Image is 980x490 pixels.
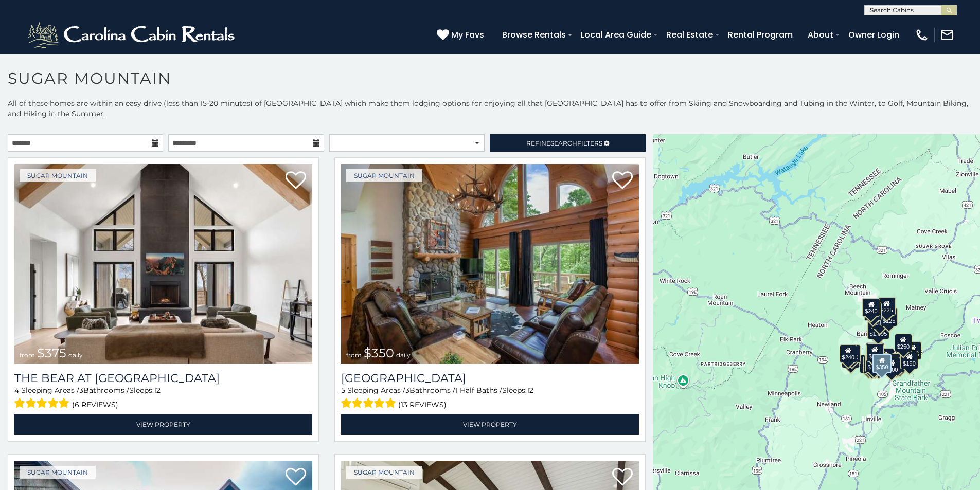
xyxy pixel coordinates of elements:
a: [GEOGRAPHIC_DATA] [341,371,639,385]
span: from [20,351,35,359]
span: from [346,351,362,359]
a: The Bear At [GEOGRAPHIC_DATA] [14,371,312,385]
span: (13 reviews) [398,398,447,411]
span: daily [396,351,411,359]
div: Sleeping Areas / Bathrooms / Sleeps: [341,385,639,411]
img: phone-regular-white.png [915,28,929,42]
a: Rental Program [723,26,798,44]
div: $250 [895,334,912,352]
div: $190 [901,351,918,369]
img: White-1-2.png [26,20,239,50]
a: RefineSearchFilters [490,134,645,152]
div: $500 [883,357,900,375]
div: $300 [866,343,884,362]
h3: The Bear At Sugar Mountain [14,371,312,385]
div: $195 [888,354,905,372]
a: The Bear At Sugar Mountain from $375 daily [14,164,312,364]
a: View Property [341,414,639,435]
div: $240 [840,344,857,363]
div: $200 [877,348,894,367]
div: $350 [873,354,892,373]
div: Sleeping Areas / Bathrooms / Sleeps: [14,385,312,411]
span: 5 [341,386,345,395]
img: Grouse Moor Lodge [341,164,639,364]
div: $125 [880,308,898,326]
div: $240 [863,298,880,317]
a: Real Estate [661,26,718,44]
span: daily [68,351,83,359]
img: mail-regular-white.png [940,28,954,42]
span: 1 Half Baths / [455,386,502,395]
a: My Favs [437,28,487,42]
span: 12 [527,386,533,395]
a: Add to favorites [286,467,306,488]
a: View Property [14,414,312,435]
span: 4 [14,386,19,395]
div: $1,095 [867,321,890,339]
span: 3 [405,386,409,395]
div: $175 [865,354,883,373]
span: My Favs [451,28,484,41]
span: $350 [364,346,394,360]
a: Sugar Mountain [346,169,422,182]
span: (6 reviews) [72,398,118,411]
span: $375 [37,346,66,360]
a: Add to favorites [612,467,633,488]
span: 12 [154,386,161,395]
a: About [803,26,839,44]
a: Sugar Mountain [20,466,96,479]
a: Owner Login [843,26,904,44]
a: Sugar Mountain [20,169,96,182]
span: Refine Filters [526,139,602,147]
div: $190 [866,342,883,361]
span: Search [550,139,577,147]
a: Sugar Mountain [346,466,422,479]
a: Add to favorites [286,170,306,192]
span: 3 [79,386,83,395]
div: $225 [878,297,896,316]
a: Local Area Guide [576,26,656,44]
a: Add to favorites [612,170,633,192]
a: Browse Rentals [497,26,571,44]
a: Grouse Moor Lodge from $350 daily [341,164,639,364]
img: The Bear At Sugar Mountain [14,164,312,364]
div: $155 [904,341,921,360]
h3: Grouse Moor Lodge [341,371,639,385]
div: $155 [864,355,881,374]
